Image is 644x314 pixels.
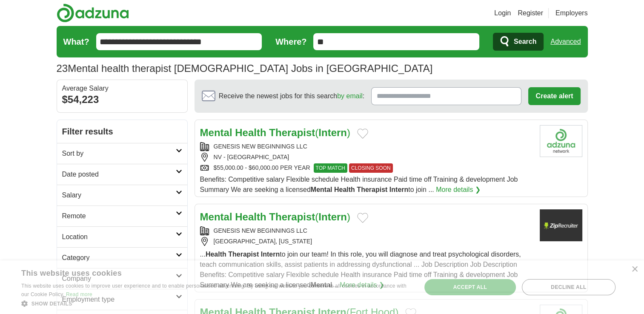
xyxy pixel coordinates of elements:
strong: Health [235,127,266,138]
span: CLOSING SOON [349,163,393,173]
h2: Filter results [57,120,187,143]
button: Add to favorite jobs [357,213,368,223]
a: Login [494,8,511,18]
a: Salary [57,185,187,206]
strong: Mental [200,211,232,223]
strong: Therapist [269,127,315,138]
strong: Therapist [269,211,315,223]
div: GENESIS NEW BEGINNINGS LLC [200,142,533,151]
div: Close [631,266,638,273]
a: Sort by [57,143,187,164]
a: Mental Health Therapist(Intern) [200,211,350,223]
h2: Category [62,253,176,263]
strong: Health [206,251,226,258]
strong: Therapist [357,186,387,193]
a: More details ❯ [436,185,481,195]
strong: Intern [261,251,280,258]
div: Accept all [424,279,516,295]
h2: Sort by [62,148,176,159]
iframe: Sign in with Google Dialog [469,9,635,95]
button: Add to favorite jobs [357,128,368,139]
img: Company logo [540,125,582,157]
span: Show details [31,301,72,307]
strong: Mental [311,186,332,193]
div: Show details [21,299,409,308]
img: Adzuna logo [57,3,129,23]
div: $55,000.00 - $60,000.00 PER YEAR [200,163,533,173]
span: ... to join our team! In this role, you will diagnose and treat psychological disorders, teach co... [200,251,521,288]
h2: Salary [62,190,176,200]
div: [GEOGRAPHIC_DATA], [US_STATE] [200,237,533,246]
a: Employers [555,8,588,18]
span: 23 [57,61,68,76]
strong: Mental [200,127,232,138]
strong: Therapist [228,251,259,258]
span: This website uses cookies to improve user experience and to enable personalised advertising. By u... [21,283,406,297]
img: Company logo [540,209,582,241]
strong: Intern [318,211,347,223]
strong: Health [334,186,355,193]
a: by email [337,92,363,100]
a: Date posted [57,164,187,185]
span: Receive the newest jobs for this search : [219,91,364,101]
a: Category [57,247,187,268]
a: Location [57,226,187,247]
strong: Intern [318,127,347,138]
a: Mental Health Therapist(Intern) [200,127,350,138]
label: Where? [275,35,306,48]
div: $54,223 [62,92,182,107]
a: Register [518,8,543,18]
label: What? [63,35,89,48]
span: TOP MATCH [314,163,347,173]
div: GENESIS NEW BEGINNINGS LLC [200,226,533,235]
strong: Health [235,211,266,223]
h2: Remote [62,211,176,221]
h2: Date posted [62,169,176,180]
div: NV - [GEOGRAPHIC_DATA] [200,153,533,162]
h1: Mental health therapist [DEMOGRAPHIC_DATA] Jobs in [GEOGRAPHIC_DATA] [57,63,433,74]
strong: Intern [389,186,408,193]
div: Decline all [522,279,615,295]
h2: Location [62,232,176,242]
a: Remote [57,206,187,226]
a: Read more, opens a new window [66,291,92,297]
div: This website uses cookies [21,265,388,278]
span: Benefits: Competitive salary Flexible schedule Health insurance Paid time off Training & developm... [200,176,518,193]
div: Average Salary [62,85,182,92]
